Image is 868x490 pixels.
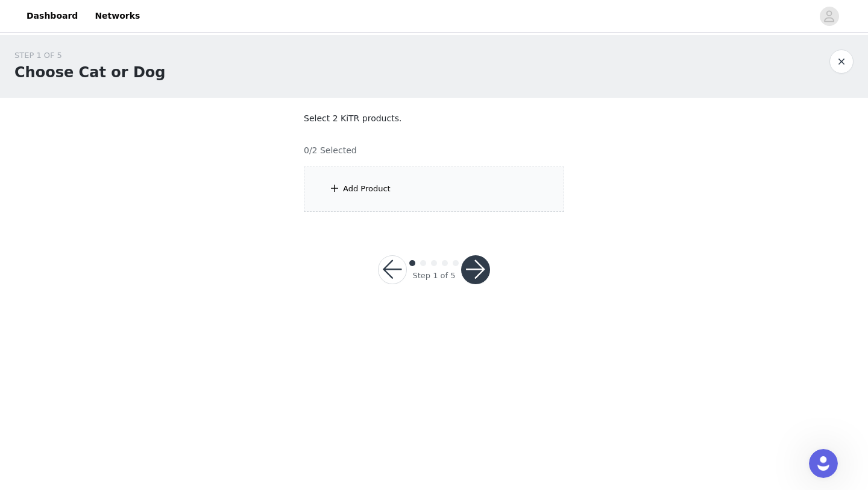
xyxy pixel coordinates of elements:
[304,112,564,125] p: Select 2 KiTR products.
[809,449,838,478] iframe: Intercom live chat
[19,2,85,30] a: Dashboard
[343,183,391,195] div: Add Product
[14,49,166,62] div: STEP 1 OF 5
[87,2,147,30] a: Networks
[412,270,455,282] div: Step 1 of 5
[304,144,357,157] h4: 0/2 Selected
[823,7,835,26] div: avatar
[14,62,166,83] h1: Choose Cat or Dog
